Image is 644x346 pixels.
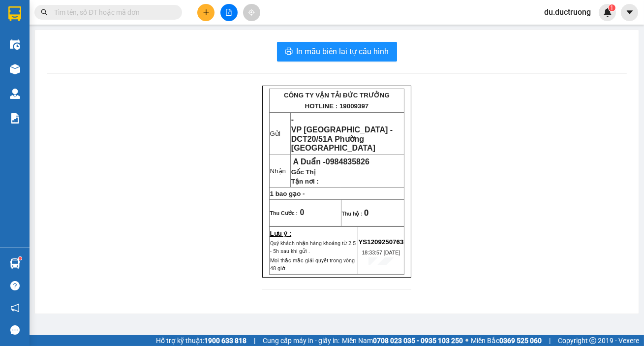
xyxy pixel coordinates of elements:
img: warehouse-icon [10,258,20,269]
span: notification [10,303,20,313]
span: DCT20/51A Phường [GEOGRAPHIC_DATA] [29,45,113,62]
button: plus [197,4,215,21]
span: message [10,325,20,335]
span: Nhận [270,167,286,175]
span: 0984835826 [326,157,369,166]
span: A Duẩn - [31,67,107,76]
span: - [291,115,294,124]
button: printerIn mẫu biên lai tự cấu hình [277,42,397,62]
strong: Lưu ý : [270,230,292,237]
span: | [254,335,255,346]
strong: 0708 023 035 - 0935 103 250 [373,337,463,345]
span: aim [248,9,255,16]
span: 0 [364,208,368,218]
span: Tận nơi : [291,178,319,185]
img: logo-vxr [8,6,21,21]
span: du.ductruong [536,6,599,18]
span: question-circle [10,281,20,290]
span: VP [GEOGRAPHIC_DATA] - [291,126,393,152]
img: warehouse-icon [10,39,20,50]
span: ⚪️ [465,339,468,343]
span: Hỗ trợ kỹ thuật: [156,335,246,346]
span: Gửi [7,40,18,48]
sup: 1 [609,4,615,11]
strong: 0369 525 060 [499,337,542,345]
img: solution-icon [10,113,20,124]
span: copyright [589,337,596,344]
span: DCT20/51A Phường [GEOGRAPHIC_DATA] [291,135,375,152]
span: Gửi [270,130,280,137]
span: 1 [610,4,613,11]
button: aim [243,4,260,21]
span: A Duẩn - [293,157,369,166]
span: VP [GEOGRAPHIC_DATA] - [29,35,130,62]
input: Tìm tên, số ĐT hoặc mã đơn [54,7,170,18]
strong: Thu hộ : [342,211,363,217]
span: | [549,335,551,346]
strong: CÔNG TY VẬN TẢI ĐỨC TRƯỞNG [21,5,127,13]
strong: CÔNG TY VẬN TẢI ĐỨC TRƯỞNG [284,92,390,99]
span: Cung cấp máy in - giấy in: [263,335,339,346]
span: 0 [300,208,305,217]
span: - [29,25,31,33]
span: search [41,9,48,16]
button: file-add [220,4,238,21]
span: 18:33:57 [DATE] [362,250,400,255]
span: Thu Cước : [270,210,298,216]
span: file-add [225,9,232,16]
span: 1 bao gạo - [270,190,305,197]
span: 19009397 [339,102,368,110]
span: In mẫu biên lai tự cấu hình [297,45,389,58]
span: Miền Nam [342,335,463,346]
button: caret-down [621,4,638,21]
sup: 1 [19,257,22,260]
span: Miền Bắc [471,335,542,346]
span: Gốc Thị [291,168,316,176]
span: 0984835826 [63,67,107,76]
img: warehouse-icon [10,89,20,99]
strong: 1900 633 818 [204,337,246,345]
strong: HOTLINE : [42,14,75,22]
span: Quý khách nhận hàng khoảng từ 2.5 - 5h sau khi gửi . [270,240,356,254]
img: icon-new-feature [603,8,612,17]
span: 19009397 [77,14,106,22]
strong: HOTLINE : [305,102,338,110]
span: printer [285,47,293,57]
span: plus [203,9,210,16]
span: caret-down [625,8,634,17]
img: warehouse-icon [10,64,20,74]
span: Mọi thắc mắc giải quyết trong vòng 48 giờ. [270,257,355,272]
span: YS1209250763 [359,238,404,246]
